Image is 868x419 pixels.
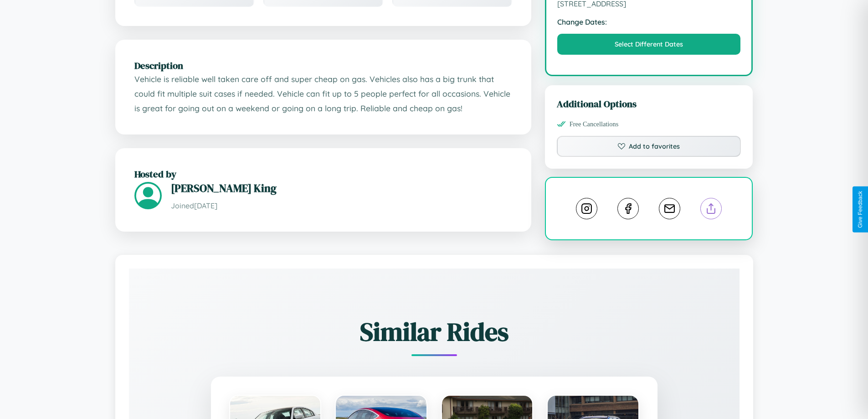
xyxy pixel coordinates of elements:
[134,167,512,181] h2: Hosted by
[171,199,512,212] p: Joined [DATE]
[134,72,512,115] p: Vehicle is reliable well taken care off and super cheap on gas. Vehicles also has a big trunk tha...
[857,191,863,228] div: Give Feedback
[570,120,619,128] span: Free Cancellations
[134,59,512,72] h2: Description
[171,181,512,196] h3: [PERSON_NAME] King
[557,17,741,26] strong: Change Dates:
[161,314,708,349] h2: Similar Rides
[557,97,741,110] h3: Additional Options
[557,34,741,55] button: Select Different Dates
[557,136,741,157] button: Add to favorites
